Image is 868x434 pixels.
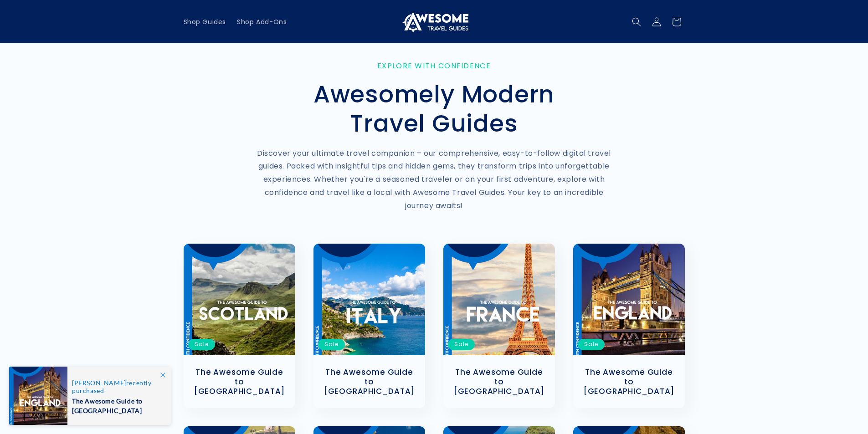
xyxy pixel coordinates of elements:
img: Awesome Travel Guides [400,11,468,33]
a: The Awesome Guide to [GEOGRAPHIC_DATA] [452,368,546,396]
a: The Awesome Guide to [GEOGRAPHIC_DATA] [323,368,416,396]
a: Shop Guides [178,12,232,31]
span: Shop Guides [184,18,226,26]
p: Discover your ultimate travel companion – our comprehensive, easy-to-follow digital travel guides... [257,147,612,213]
summary: Search [627,12,647,32]
span: [PERSON_NAME] [72,379,126,387]
p: Explore with Confidence [257,61,612,70]
span: recently purchased [72,379,161,394]
span: The Awesome Guide to [GEOGRAPHIC_DATA] [72,394,161,415]
a: The Awesome Guide to [GEOGRAPHIC_DATA] [193,368,286,396]
a: The Awesome Guide to [GEOGRAPHIC_DATA] [582,368,676,396]
a: Awesome Travel Guides [396,7,472,36]
span: Shop Add-Ons [237,18,287,26]
a: Shop Add-Ons [231,12,292,31]
h2: Awesomely Modern Travel Guides [257,80,612,138]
